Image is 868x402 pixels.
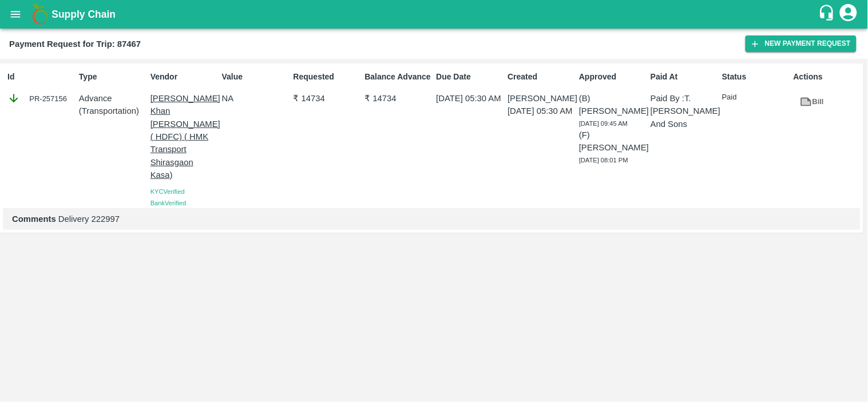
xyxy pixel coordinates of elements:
[365,71,432,83] p: Balance Advance
[79,92,146,105] p: Advance
[29,3,51,26] img: logo
[12,213,851,225] p: Delivery 222997
[794,71,861,83] p: Actions
[722,71,789,83] p: Status
[436,92,503,105] p: [DATE] 05:30 AM
[12,214,56,224] b: Comments
[579,71,646,83] p: Approved
[818,4,838,25] div: customer-support
[2,1,29,27] button: open drawer
[79,105,146,117] p: ( Transportation )
[294,71,360,83] p: Requested
[51,9,116,20] b: Supply Chain
[508,92,574,105] p: [PERSON_NAME]
[294,92,360,105] p: ₹ 14734
[79,71,146,83] p: Type
[150,92,217,181] p: [PERSON_NAME] Khan [PERSON_NAME] ( HDFC) ( HMK Transport Shirasgaon Kasa)
[722,92,789,103] p: Paid
[794,92,830,112] a: Bill
[9,39,141,49] b: Payment Request for Trip: 87467
[365,92,432,105] p: ₹ 14734
[7,71,74,83] p: Id
[838,2,859,26] div: account of current user
[222,71,289,83] p: Value
[579,157,628,164] span: [DATE] 08:01 PM
[508,105,574,117] p: [DATE] 05:30 AM
[579,92,646,118] p: (B) [PERSON_NAME]
[746,35,857,52] button: New Payment Request
[150,200,186,206] span: Bank Verified
[150,71,217,83] p: Vendor
[150,188,185,195] span: KYC Verified
[579,129,646,154] p: (F) [PERSON_NAME]
[51,6,818,22] a: Supply Chain
[651,71,718,83] p: Paid At
[222,92,289,105] p: NA
[508,71,574,83] p: Created
[579,120,628,127] span: [DATE] 09:45 AM
[651,92,718,130] p: Paid By : T.[PERSON_NAME] And Sons
[7,92,74,105] div: PR-257156
[436,71,503,83] p: Due Date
